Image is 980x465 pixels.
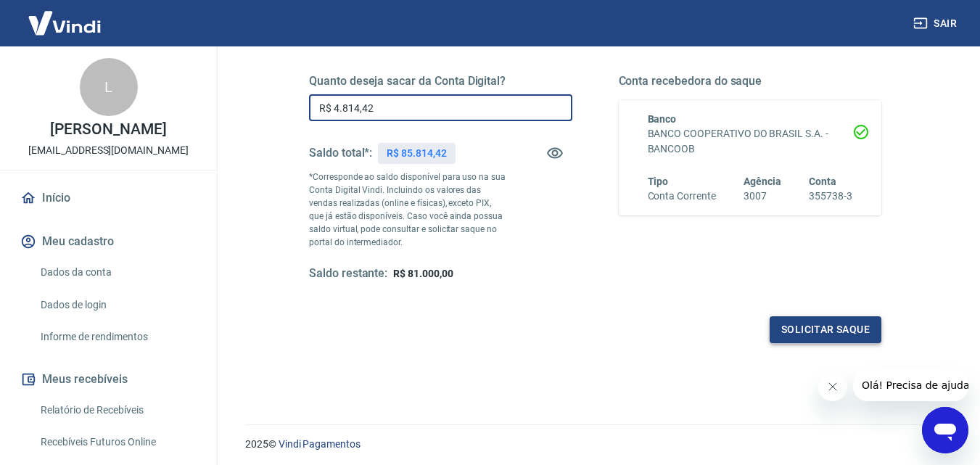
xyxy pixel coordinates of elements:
[809,189,852,204] h6: 355738-3
[393,268,453,279] span: R$ 81.000,00
[648,176,669,187] span: Tipo
[309,74,572,89] h5: Quanto deseja sacar da Conta Digital?
[35,395,199,425] a: Relatório de Recebíveis
[853,369,968,401] iframe: Mensagem da empresa
[35,258,199,287] a: Dados da conta
[619,74,882,89] h5: Conta recebedora do saque
[17,226,199,258] button: Meu cadastro
[809,176,836,187] span: Conta
[17,1,112,45] img: Vindi
[35,322,199,352] a: Informe de rendimentos
[279,438,361,450] a: Vindi Pagamentos
[922,407,968,453] iframe: Botão para abrir a janela de mensagens
[744,176,781,187] span: Agência
[309,146,372,160] h5: Saldo total*:
[28,143,189,158] p: [EMAIL_ADDRESS][DOMAIN_NAME]
[245,437,945,452] p: 2025 ©
[770,316,881,343] button: Solicitar saque
[818,372,847,401] iframe: Fechar mensagem
[50,122,166,137] p: [PERSON_NAME]
[80,58,138,116] div: L
[17,363,199,395] button: Meus recebíveis
[910,10,963,37] button: Sair
[387,146,446,161] p: R$ 85.814,42
[309,266,387,281] h5: Saldo restante:
[9,10,122,22] span: Olá! Precisa de ajuda?
[17,182,199,214] a: Início
[648,189,716,204] h6: Conta Corrente
[35,427,199,457] a: Recebíveis Futuros Online
[309,170,506,249] p: *Corresponde ao saldo disponível para uso na sua Conta Digital Vindi. Incluindo os valores das ve...
[35,290,199,320] a: Dados de login
[648,113,677,125] span: Banco
[648,126,853,157] h6: BANCO COOPERATIVO DO BRASIL S.A. - BANCOOB
[744,189,781,204] h6: 3007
